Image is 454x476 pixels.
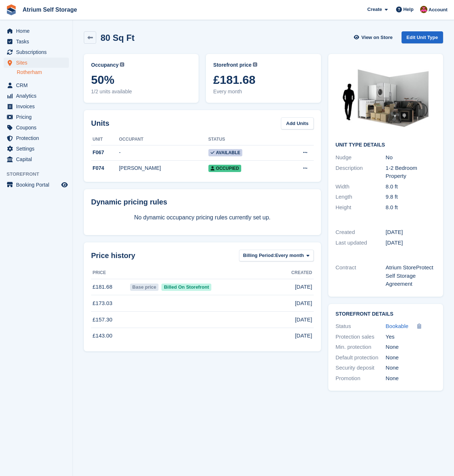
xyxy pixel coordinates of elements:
div: None [385,364,436,372]
span: Coupons [16,122,60,133]
a: menu [4,122,69,133]
span: [DATE] [295,332,312,340]
img: Mark Rhodes [420,6,427,13]
span: Protection [16,133,60,143]
a: Add Units [281,117,313,129]
span: Capital [16,154,60,164]
th: Status [208,134,281,145]
a: Atrium Self Storage [20,4,80,16]
span: Every month [213,88,313,95]
div: Nudge [336,153,386,162]
span: Analytics [16,91,60,101]
div: None [385,374,436,383]
th: Occupant [119,134,208,145]
div: Atrium StoreProtect Self Storage Agreement [385,264,436,288]
div: Default protection [336,354,386,362]
div: Contract [336,264,386,288]
a: Edit Unit Type [402,31,443,43]
img: icon-info-grey-7440780725fd019a000dd9b08b2336e03edf1995a4989e88bcd33f0948082b44.svg [253,62,257,67]
div: Description [336,164,386,180]
a: Rotherham [17,69,69,76]
div: Status [336,322,386,331]
span: CRM [16,80,60,90]
span: Billing Period: [243,252,275,259]
div: Height [336,203,386,212]
div: Created [336,228,386,237]
span: £181.68 [213,73,313,86]
span: View on Store [361,34,393,41]
div: 8.0 ft [385,203,436,212]
span: Booking Portal [16,180,60,190]
span: Every month [275,252,304,259]
div: Width [336,183,386,191]
img: 75-sqft-unit.jpg [336,61,436,136]
span: Storefront price [213,61,251,69]
td: £181.68 [91,279,129,295]
h2: Storefront Details [336,311,436,317]
span: Pricing [16,112,60,122]
span: Subscriptions [16,47,60,57]
div: F074 [91,164,119,172]
div: Last updated [336,239,386,247]
span: Sites [16,58,60,68]
span: Storefront [7,171,73,178]
div: Min. protection [336,343,386,351]
div: None [385,354,436,362]
th: Price [91,267,129,279]
div: [DATE] [385,239,436,247]
td: - [119,145,208,161]
button: Billing Period: Every month [239,250,314,262]
div: Protection sales [336,333,386,341]
span: Create [367,6,382,13]
td: £143.00 [91,328,129,344]
span: Available [208,149,243,156]
span: Occupancy [91,61,118,69]
img: stora-icon-8386f47178a22dfd0bd8f6a31ec36ba5ce8667c1dd55bd0f319d3a0aa187defe.svg [6,4,17,15]
a: menu [4,47,69,57]
div: Promotion [336,374,386,383]
a: menu [4,36,69,47]
div: Security deposit [336,364,386,372]
h2: Units [91,118,109,129]
div: No [385,153,436,162]
a: menu [4,154,69,164]
a: menu [4,80,69,90]
h2: 80 Sq Ft [101,33,134,43]
img: icon-info-grey-7440780725fd019a000dd9b08b2336e03edf1995a4989e88bcd33f0948082b44.svg [120,62,124,67]
a: menu [4,91,69,101]
span: [DATE] [295,283,312,291]
span: Account [428,6,447,13]
span: Bookable [385,323,408,329]
div: Yes [385,333,436,341]
a: menu [4,144,69,154]
a: Preview store [60,180,69,189]
a: Bookable [385,322,408,331]
a: menu [4,58,69,68]
a: View on Store [353,31,396,43]
span: [DATE] [295,299,312,308]
a: menu [4,26,69,36]
span: 50% [91,73,191,86]
span: Home [16,26,60,36]
span: 1/2 units available [91,88,191,95]
div: [PERSON_NAME] [119,164,208,172]
span: Tasks [16,36,60,47]
span: [DATE] [295,316,312,324]
a: menu [4,112,69,122]
p: No dynamic occupancy pricing rules currently set up. [91,213,314,222]
div: 9.8 ft [385,193,436,201]
td: £173.03 [91,295,129,312]
h2: Unit Type details [336,142,436,148]
div: 1-2 Bedroom Property [385,164,436,180]
a: menu [4,133,69,143]
div: Length [336,193,386,201]
span: Created [291,269,312,276]
a: menu [4,180,69,190]
th: Unit [91,134,119,145]
span: Billed On Storefront [161,284,211,291]
span: Occupied [208,165,241,172]
td: £157.30 [91,312,129,328]
div: [DATE] [385,228,436,237]
div: Dynamic pricing rules [91,196,314,207]
span: Settings [16,144,60,154]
